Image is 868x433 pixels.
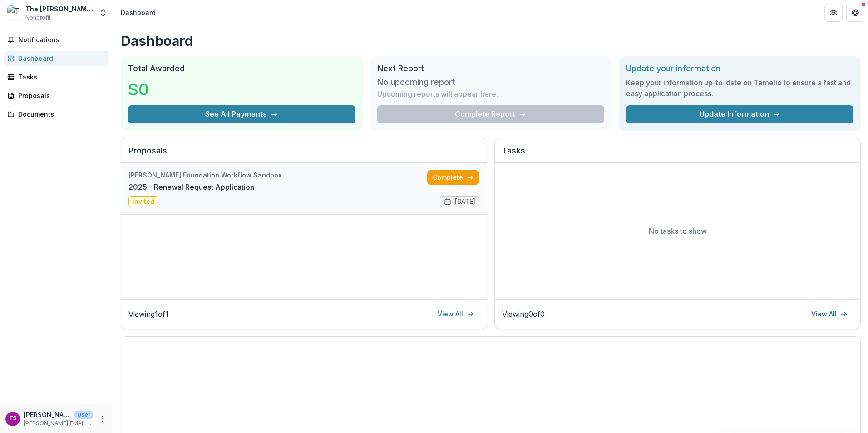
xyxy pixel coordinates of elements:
p: User [74,411,93,419]
a: Tasks [4,69,109,84]
h3: No upcoming report [377,77,455,87]
div: Tasks [18,72,102,82]
p: Viewing 0 of 0 [502,309,545,320]
a: Dashboard [4,51,109,66]
div: Proposals [18,91,102,100]
h2: Total Awarded [128,64,355,74]
a: View All [806,307,853,321]
h2: Tasks [502,146,853,163]
h2: Proposals [128,146,479,163]
p: No tasks to show [649,226,707,236]
div: The [PERSON_NAME] Legacy Project Inc [25,4,93,14]
button: More [97,413,108,424]
a: View All [432,307,479,321]
div: Dashboard [18,54,102,63]
div: Documents [18,109,102,119]
button: Open entity switcher [97,4,109,22]
h2: Update your information [626,64,853,74]
h3: Keep your information up-to-date on Temelio to ensure a fast and easy application process. [626,77,853,99]
a: Proposals [4,88,109,103]
div: Dashboard [121,8,156,17]
p: Upcoming reports will appear here. [377,89,498,99]
a: Complete [427,170,479,185]
p: [PERSON_NAME][EMAIL_ADDRESS][DOMAIN_NAME] [24,419,93,428]
h2: Next Report [377,64,605,74]
span: Notifications [18,36,106,44]
a: Documents [4,107,109,122]
h3: $0 [128,77,196,102]
p: [PERSON_NAME] [24,410,71,419]
h1: Dashboard [121,33,861,49]
span: Nonprofit [25,14,51,22]
button: Notifications [4,33,109,47]
a: Update Information [626,105,853,123]
button: Partners [824,4,843,22]
button: See All Payments [128,105,355,123]
nav: breadcrumb [117,6,159,19]
img: The Chisholm Legacy Project Inc [7,5,22,20]
p: Viewing 1 of 1 [128,309,168,320]
div: Tiffany Slater [9,416,17,422]
button: Get Help [846,4,864,22]
a: 2025 - Renewal Request Application [128,182,254,192]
